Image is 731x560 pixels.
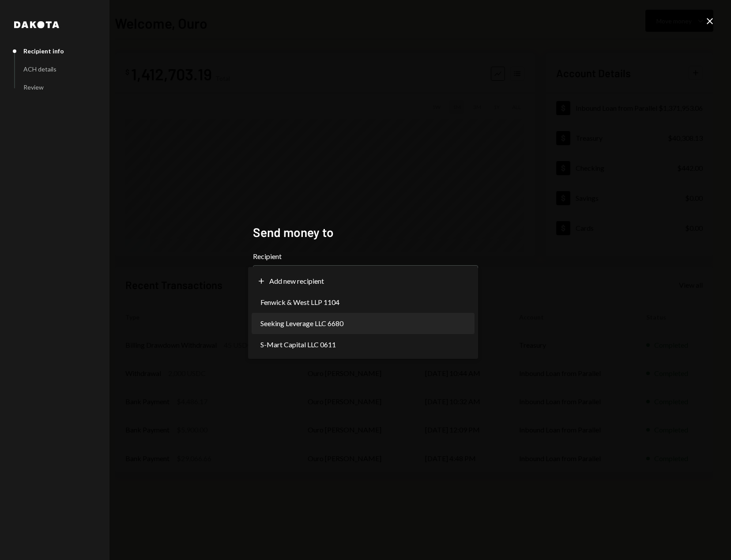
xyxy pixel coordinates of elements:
[253,224,478,241] h2: Send money to
[260,339,336,350] span: S-Mart Capital LLC 0611
[23,83,44,91] div: Review
[260,318,343,329] span: Seeking Leverage LLC 6680
[253,265,478,290] button: Recipient
[23,65,57,73] div: ACH details
[253,251,478,262] label: Recipient
[260,297,339,308] span: Fenwick & West LLP 1104
[23,47,64,55] div: Recipient info
[269,276,324,286] span: Add new recipient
